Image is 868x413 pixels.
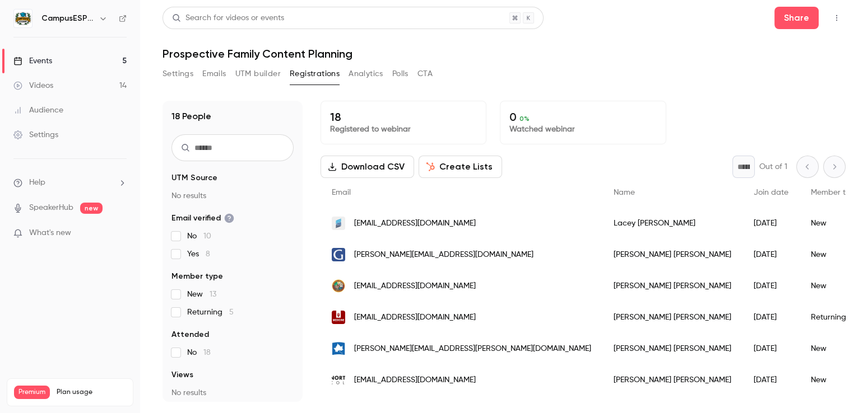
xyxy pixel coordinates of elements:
[113,228,127,238] iframe: Noticeable Trigger
[602,364,742,396] div: [PERSON_NAME] [PERSON_NAME]
[171,369,193,381] span: Views
[354,218,476,229] span: [EMAIL_ADDRESS][DOMAIN_NAME]
[13,105,63,116] div: Audience
[187,289,216,300] span: New
[332,279,345,293] img: salisbury.edu
[41,13,94,24] h6: CampusESP Academy
[332,342,345,355] img: indstate.edu
[332,248,345,261] img: geneseo.edu
[354,343,591,355] span: [PERSON_NAME][EMAIL_ADDRESS][PERSON_NAME][DOMAIN_NAME]
[354,312,476,323] span: [EMAIL_ADDRESS][DOMAIN_NAME]
[171,190,294,201] p: No results
[29,227,71,239] span: What's new
[417,65,433,83] button: CTA
[290,65,340,83] button: Registrations
[187,307,234,318] span: Returning
[419,156,502,178] button: Create Lists
[29,177,45,189] span: Help
[202,65,226,83] button: Emails
[774,7,819,29] button: Share
[14,386,50,399] span: Premium
[811,189,859,196] span: Member type
[14,10,32,27] img: CampusESP Academy
[172,12,284,24] div: Search for videos or events
[354,249,533,261] span: [PERSON_NAME][EMAIL_ADDRESS][DOMAIN_NAME]
[354,280,476,292] span: [EMAIL_ADDRESS][DOMAIN_NAME]
[509,110,656,124] p: 0
[29,202,73,214] a: SpeakerHub
[187,231,211,242] span: No
[330,124,477,135] p: Registered to webinar
[509,124,656,135] p: Watched webinar
[187,248,210,260] span: Yes
[206,250,210,258] span: 8
[171,271,223,282] span: Member type
[754,189,788,196] span: Join date
[602,333,742,364] div: [PERSON_NAME] [PERSON_NAME]
[332,311,345,324] img: iu.edu
[210,290,216,298] span: 13
[349,65,383,83] button: Analytics
[229,308,234,316] span: 5
[321,156,414,178] button: Download CSV
[13,80,53,91] div: Videos
[742,364,800,396] div: [DATE]
[742,239,800,270] div: [DATE]
[171,213,234,224] span: Email verified
[614,189,635,196] span: Name
[13,177,127,189] li: help-dropdown-opener
[602,239,742,270] div: [PERSON_NAME] [PERSON_NAME]
[203,349,211,356] span: 18
[742,302,800,333] div: [DATE]
[163,65,193,83] button: Settings
[742,270,800,302] div: [DATE]
[392,65,409,83] button: Polls
[742,208,800,239] div: [DATE]
[171,329,209,340] span: Attended
[187,347,211,358] span: No
[332,373,345,387] img: northpointcollege.edu
[57,388,126,397] span: Plan usage
[13,129,58,140] div: Settings
[759,161,787,172] p: Out of 1
[235,65,281,83] button: UTM builder
[742,333,800,364] div: [DATE]
[13,55,52,67] div: Events
[602,302,742,333] div: [PERSON_NAME] [PERSON_NAME]
[330,110,477,124] p: 18
[519,115,530,123] span: 0 %
[80,203,103,214] span: new
[203,232,211,240] span: 10
[332,217,345,230] img: uwstout.edu
[354,374,476,386] span: [EMAIL_ADDRESS][DOMAIN_NAME]
[171,387,294,398] p: No results
[171,110,211,123] h1: 18 People
[171,172,217,184] span: UTM Source
[602,270,742,302] div: [PERSON_NAME] [PERSON_NAME]
[602,208,742,239] div: Lacey [PERSON_NAME]
[332,189,351,196] span: Email
[163,47,846,60] h1: Prospective Family Content Planning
